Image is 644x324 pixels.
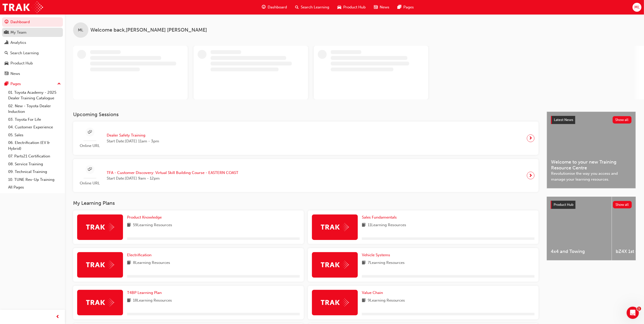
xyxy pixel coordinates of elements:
span: Start Date: [DATE] 11am - 3pm [107,138,159,144]
span: car-icon [5,61,8,66]
a: Sales Fundamentals [362,214,399,220]
span: pages-icon [5,82,8,86]
img: Trak [3,2,43,13]
span: guage-icon [262,4,266,10]
span: Start Date: [DATE] 9am - 12pm [107,175,238,181]
a: news-iconNews [370,2,393,12]
span: News [380,4,389,10]
span: ML [634,4,640,10]
a: T4BP Learning Plan [127,290,164,296]
span: Product Knowledge [127,215,162,220]
a: 02. New - Toyota Dealer Induction [6,102,63,116]
div: Analytics [10,40,26,46]
a: Vehicle Systems [362,252,392,258]
a: 10. TUNE Rev-Up Training [6,176,63,184]
a: Value Chain [362,290,385,296]
span: book-icon [362,298,366,304]
a: pages-iconPages [393,2,418,12]
button: Pages [2,79,63,89]
h3: My Learning Plans [73,200,539,206]
a: 05. Sales [6,131,63,139]
img: Trak [86,223,114,231]
span: Online URL [77,143,103,149]
div: Pages [10,81,21,87]
a: Online URLDealer Safety TrainingStart Date:[DATE] 11am - 3pm [77,126,535,151]
button: Show all [613,116,632,124]
span: Value Chain [362,290,383,295]
div: Product Hub [10,60,33,66]
img: Trak [86,299,114,306]
a: search-iconSearch Learning [291,2,333,12]
img: Trak [321,261,349,269]
a: 03. Toyota For Life [6,116,63,124]
button: DashboardMy TeamAnalyticsSearch LearningProduct HubNews [2,16,63,79]
span: Dashboard [268,4,287,10]
span: 18 Learning Resources [133,298,172,304]
span: Vehicle Systems [362,253,390,257]
img: Trak [321,223,349,231]
span: Electrification [127,253,152,257]
span: chart-icon [5,40,8,45]
iframe: Intercom live chat [627,307,639,319]
span: news-icon [5,72,8,76]
span: 4x4 and Towing [551,249,608,254]
span: up-icon [57,81,61,87]
span: TFA - Customer Discovery: Virtual Skill Building Course - EASTERN COAST [107,170,238,176]
a: guage-iconDashboard [258,2,291,12]
span: Pages [403,4,414,10]
span: 9 Learning Resources [368,298,405,304]
span: sessionType_ONLINE_URL-icon [88,129,92,136]
div: Search Learning [10,50,39,56]
span: Sales Fundamentals [362,215,397,220]
span: Welcome back , [PERSON_NAME] [PERSON_NAME] [90,27,207,33]
a: Product Knowledge [127,214,164,220]
img: Trak [86,261,114,269]
a: Product HubShow all [551,201,632,209]
span: Search Learning [301,4,329,10]
span: next-icon [529,135,533,142]
a: Electrification [127,252,154,258]
span: book-icon [362,260,366,266]
span: Latest News [554,118,573,122]
span: book-icon [127,222,131,228]
span: prev-icon [56,314,60,320]
span: 7 Learning Resources [368,260,405,266]
span: people-icon [5,30,8,35]
span: Dealer Safety Training [107,132,159,138]
span: next-icon [529,172,533,179]
h3: Upcoming Sessions [73,112,539,117]
a: 4x4 and Towing [547,197,612,260]
span: search-icon [295,4,299,10]
a: 01. Toyota Academy - 2025 Dealer Training Catalogue [6,89,63,102]
div: My Team [10,30,26,35]
span: Product Hub [554,202,573,207]
span: Welcome to your new Training Resource Centre [551,159,632,171]
span: 11 Learning Resources [368,222,406,228]
a: Product Hub [2,59,63,68]
span: sessionType_ONLINE_URL-icon [88,166,92,173]
span: 8 Learning Resources [133,260,170,266]
span: book-icon [127,298,131,304]
span: news-icon [374,4,378,10]
a: All Pages [6,183,63,191]
span: ML [78,27,84,33]
a: 04. Customer Experience [6,123,63,131]
span: Revolutionise the way you access and manage your learning resources. [551,171,632,182]
span: T4BP Learning Plan [127,290,162,295]
span: guage-icon [5,20,8,24]
span: Product Hub [343,4,366,10]
span: book-icon [362,222,366,228]
a: Latest NewsShow all [551,116,632,124]
span: car-icon [337,4,341,10]
a: car-iconProduct Hub [333,2,370,12]
a: Search Learning [2,48,63,58]
span: 59 Learning Resources [133,222,172,228]
span: search-icon [5,51,8,56]
span: 1 [637,307,641,311]
img: Trak [321,299,349,306]
span: book-icon [127,260,131,266]
div: News [10,71,20,77]
a: 07. Parts21 Certification [6,152,63,160]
